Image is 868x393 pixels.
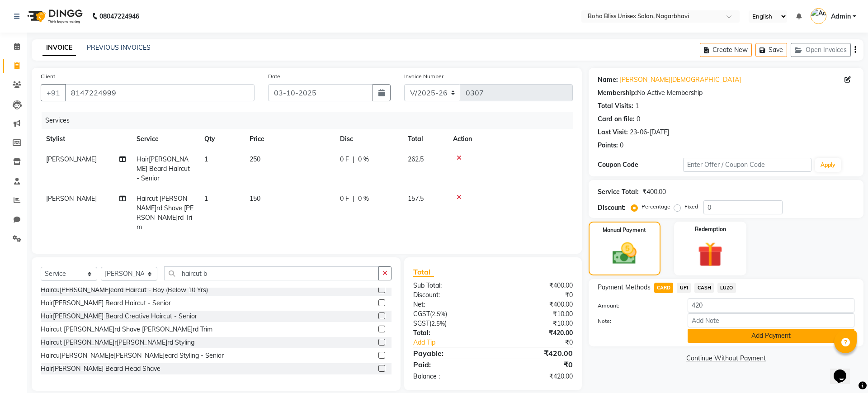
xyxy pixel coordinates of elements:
[507,338,579,347] div: ₹0
[620,75,741,85] a: [PERSON_NAME][DEMOGRAPHIC_DATA]
[408,194,424,203] span: 157.5
[493,300,579,309] div: ₹400.00
[605,240,644,267] img: _cash.svg
[598,160,683,170] div: Coupon Code
[493,372,579,381] div: ₹420.00
[431,320,445,327] span: 2.5%
[46,155,97,163] span: [PERSON_NAME]
[493,319,579,328] div: ₹10.00
[598,88,637,98] div: Membership:
[42,40,76,56] a: INVOICE
[404,72,443,80] label: Invoice Number
[250,194,260,203] span: 150
[413,267,434,277] span: Total
[815,158,841,172] button: Apply
[41,285,208,295] div: Haircu[PERSON_NAME]eard Haircut - Boy (Below 10 Yrs)
[406,300,493,309] div: Net:
[340,155,349,164] span: 0 F
[700,43,752,57] button: Create New
[402,129,448,149] th: Total
[408,155,424,163] span: 262.5
[244,129,335,149] th: Price
[199,129,244,149] th: Qty
[448,129,573,149] th: Action
[811,8,826,24] img: Admin
[831,12,851,21] span: Admin
[590,354,862,363] a: Continue Without Payment
[717,283,736,293] span: LUZO
[46,194,97,203] span: [PERSON_NAME]
[598,114,635,124] div: Card on file:
[131,129,199,149] th: Service
[598,101,633,111] div: Total Visits:
[684,203,698,211] label: Fixed
[598,141,618,150] div: Points:
[353,155,354,164] span: |
[695,225,726,233] label: Redemption
[406,309,493,319] div: ( )
[268,72,280,80] label: Date
[23,4,85,29] img: logo
[493,281,579,290] div: ₹400.00
[41,338,194,347] div: Haircut [PERSON_NAME]r[PERSON_NAME]rd Styling
[432,310,445,317] span: 2.5%
[690,239,731,270] img: _gift.svg
[41,377,156,387] div: Haircu[PERSON_NAME]eard Hair Wash
[683,158,811,172] input: Enter Offer / Coupon Code
[493,290,579,300] div: ₹0
[688,329,854,343] button: Add Payment
[603,226,646,234] label: Manual Payment
[41,72,55,80] label: Client
[406,359,493,370] div: Paid:
[41,298,171,308] div: Hair[PERSON_NAME] Beard Haircut - Senior
[164,266,379,280] input: Search or Scan
[598,283,651,292] span: Payment Methods
[41,84,66,101] button: +91
[87,43,151,52] a: PREVIOUS INVOICES
[598,128,628,137] div: Last Visit:
[591,317,681,325] label: Note:
[493,348,579,359] div: ₹420.00
[41,312,197,321] div: Hair[PERSON_NAME] Beard Creative Haircut - Senior
[694,283,714,293] span: CASH
[406,338,507,347] a: Add Tip
[598,187,639,197] div: Service Total:
[598,75,618,85] div: Name:
[335,129,402,149] th: Disc
[406,372,493,381] div: Balance :
[493,309,579,319] div: ₹10.00
[250,155,260,163] span: 250
[358,194,369,204] span: 0 %
[635,101,639,111] div: 1
[630,128,669,137] div: 23-06-[DATE]
[413,319,429,327] span: SGST
[406,348,493,359] div: Payable:
[41,129,131,149] th: Stylist
[598,203,626,213] div: Discount:
[654,283,674,293] span: CARD
[41,351,224,360] div: Haircu[PERSON_NAME]e[PERSON_NAME]eard Styling - Senior
[637,114,640,124] div: 0
[620,141,623,150] div: 0
[642,203,670,211] label: Percentage
[137,194,193,231] span: Haircut [PERSON_NAME]rd Shave [PERSON_NAME]rd Trim
[406,281,493,290] div: Sub Total:
[406,319,493,328] div: ( )
[137,155,190,182] span: Hair[PERSON_NAME] Beard Haircut - Senior
[830,357,859,384] iframe: chat widget
[340,194,349,204] span: 0 F
[413,310,430,318] span: CGST
[688,313,854,327] input: Add Note
[406,290,493,300] div: Discount:
[358,155,369,164] span: 0 %
[791,43,851,57] button: Open Invoices
[677,283,691,293] span: UPI
[755,43,787,57] button: Save
[99,4,139,29] b: 08047224946
[598,88,854,98] div: No Active Membership
[42,112,580,129] div: Services
[353,194,354,204] span: |
[65,84,255,101] input: Search by Name/Mobile/Email/Code
[493,359,579,370] div: ₹0
[493,328,579,338] div: ₹420.00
